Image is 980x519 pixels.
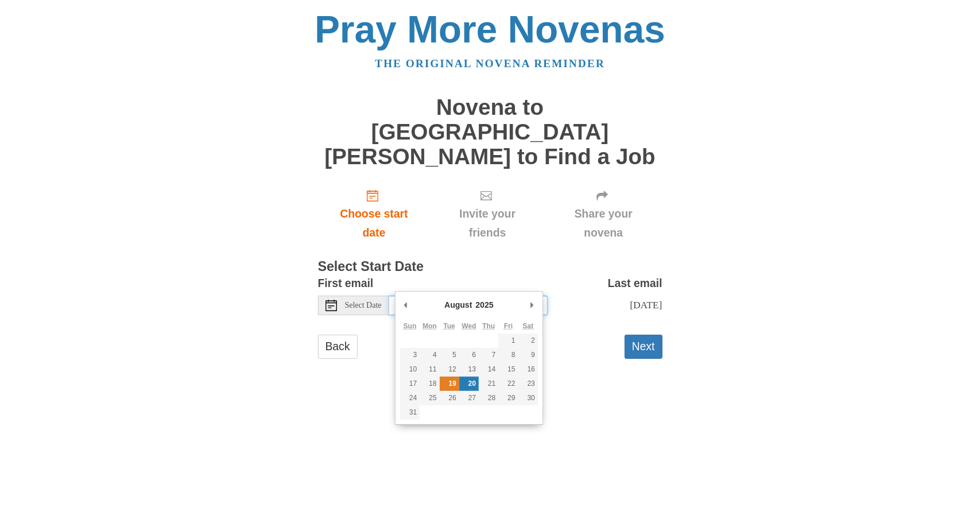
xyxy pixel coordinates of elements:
[440,348,459,362] button: 5
[482,322,495,330] abbr: Thursday
[498,334,518,348] button: 1
[330,204,419,242] span: Choose start date
[545,180,663,249] div: Click "Next" to confirm your start date first.
[518,334,538,348] button: 2
[498,377,518,391] button: 22
[498,348,518,362] button: 8
[400,405,420,420] button: 31
[479,348,498,362] button: 7
[400,391,420,405] button: 24
[423,322,437,330] abbr: Monday
[443,296,474,313] div: August
[498,362,518,377] button: 15
[430,180,544,249] div: Click "Next" to confirm your start date first.
[420,348,439,362] button: 4
[474,296,495,313] div: 2025
[556,204,651,242] span: Share your novena
[522,322,533,330] abbr: Saturday
[625,335,663,358] button: Next
[404,322,417,330] abbr: Sunday
[608,274,663,293] label: Last email
[440,362,459,377] button: 12
[400,296,412,313] button: Previous Month
[441,204,533,242] span: Invite your friends
[318,259,663,274] h3: Select Start Date
[420,362,439,377] button: 11
[459,362,479,377] button: 13
[400,348,420,362] button: 3
[479,391,498,405] button: 28
[318,180,431,249] a: Choose start date
[318,335,358,358] a: Back
[440,391,459,405] button: 26
[318,95,663,169] h1: Novena to [GEOGRAPHIC_DATA][PERSON_NAME] to Find a Job
[420,391,439,405] button: 25
[526,296,538,313] button: Next Month
[518,391,538,405] button: 30
[389,296,548,315] input: Use the arrow keys to pick a date
[459,348,479,362] button: 6
[504,322,513,330] abbr: Friday
[518,362,538,377] button: 16
[375,57,605,69] a: The original novena reminder
[518,377,538,391] button: 23
[498,391,518,405] button: 29
[315,8,665,51] a: Pray More Novenas
[479,362,498,377] button: 14
[345,301,382,309] span: Select Date
[459,391,479,405] button: 27
[400,377,420,391] button: 17
[400,362,420,377] button: 10
[459,377,479,391] button: 20
[420,377,439,391] button: 18
[518,348,538,362] button: 9
[462,322,476,330] abbr: Wednesday
[318,274,374,293] label: First email
[440,377,459,391] button: 19
[443,322,455,330] abbr: Tuesday
[479,377,498,391] button: 21
[630,299,662,311] span: [DATE]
